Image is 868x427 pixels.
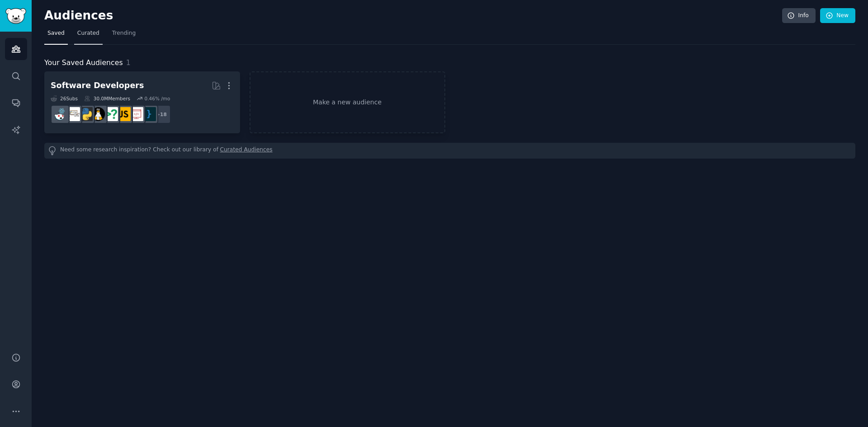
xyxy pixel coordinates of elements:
[66,107,80,121] img: learnpython
[142,107,156,121] img: programming
[220,146,273,155] a: Curated Audiences
[109,26,139,45] a: Trending
[51,80,144,91] div: Software Developers
[47,29,65,38] span: Saved
[84,95,130,102] div: 30.0M Members
[53,107,67,121] img: reactjs
[91,107,105,121] img: linux
[44,143,855,159] div: Need some research inspiration? Check out our library of
[820,8,855,23] a: New
[104,107,118,121] img: cscareerquestions
[782,8,816,23] a: Info
[44,71,240,133] a: Software Developers26Subs30.0MMembers0.46% /mo+18programmingwebdevjavascriptcscareerquestionslinu...
[77,29,99,38] span: Curated
[117,107,131,121] img: javascript
[126,58,131,67] span: 1
[144,95,170,102] div: 0.46 % /mo
[44,26,68,45] a: Saved
[250,71,445,133] a: Make a new audience
[79,107,93,121] img: Python
[129,107,143,121] img: webdev
[112,29,136,38] span: Trending
[51,95,78,102] div: 26 Sub s
[5,8,26,24] img: GummySearch logo
[44,57,123,69] span: Your Saved Audiences
[44,9,782,23] h2: Audiences
[74,26,103,45] a: Curated
[152,105,171,124] div: + 18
